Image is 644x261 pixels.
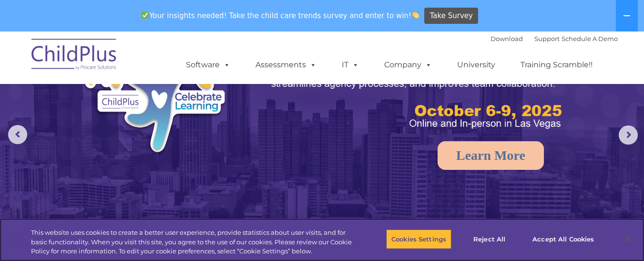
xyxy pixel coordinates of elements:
[332,55,368,74] a: IT
[176,55,240,74] a: Software
[534,35,560,42] a: Support
[491,35,618,42] font: |
[386,229,451,249] button: Cookies Settings
[133,63,162,70] span: Last name
[246,55,326,74] a: Assessments
[138,6,423,25] span: Your insights needed! Take the child care trends survey and enter to win!
[27,32,122,80] img: ChildPlus by Procare Solutions
[438,141,544,170] a: Learn More
[375,55,441,74] a: Company
[460,229,519,249] button: Reject All
[412,11,419,19] img: 👏
[142,11,149,19] img: ✅
[511,55,602,74] a: Training Scramble!!
[430,8,473,24] span: Take Survey
[424,8,478,24] a: Take Survey
[562,35,618,42] a: Schedule A Demo
[31,228,354,256] div: This website uses cookies to create a better user experience, provide statistics about user visit...
[527,229,599,249] button: Accept All Cookies
[448,55,505,74] a: University
[491,35,523,42] a: Download
[618,229,639,250] button: Close
[133,102,173,109] span: Phone number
